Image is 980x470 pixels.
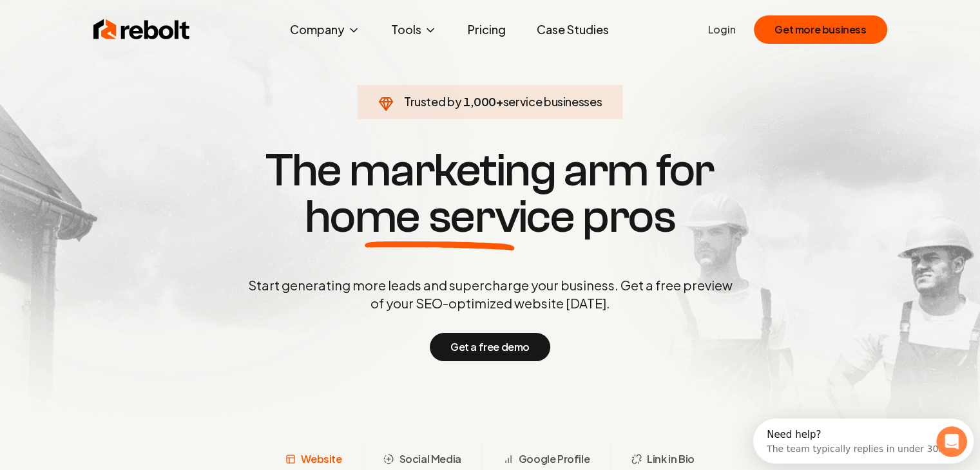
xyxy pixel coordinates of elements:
[526,17,619,42] a: Case Studies
[5,5,232,41] div: Open Intercom Messenger
[404,94,461,109] span: Trusted by
[647,451,695,467] span: Link in Bio
[301,451,341,467] span: Website
[463,93,496,111] span: 1,000
[181,147,800,240] h1: The marketing arm for pros
[14,21,194,35] div: The team typically replies in under 30m
[430,333,550,361] button: Get a free demo
[519,451,590,467] span: Google Profile
[753,418,974,464] iframe: Intercom live chat discovery launcher
[754,15,887,44] button: Get more business
[280,17,370,42] button: Company
[305,194,575,240] span: home service
[496,94,503,109] span: +
[245,276,735,312] p: Start generating more leads and supercharge your business. Get a free preview of your SEO-optimiz...
[399,451,461,467] span: Social Media
[93,17,190,42] img: Rebolt Logo
[708,22,736,37] a: Login
[936,426,967,457] iframe: Intercom live chat
[457,17,516,42] a: Pricing
[381,17,447,42] button: Tools
[14,11,194,21] div: Need help?
[503,94,602,109] span: service businesses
